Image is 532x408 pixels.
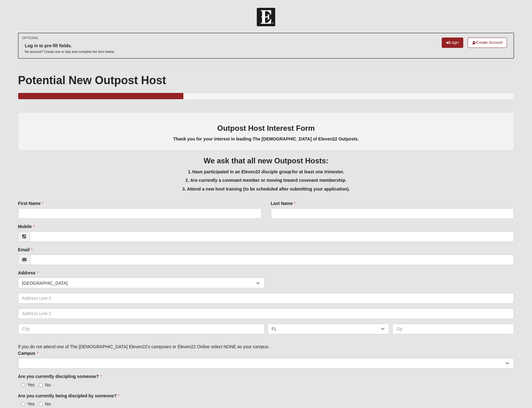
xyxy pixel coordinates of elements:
span: No [45,401,51,406]
input: No [39,402,43,406]
input: Address Line 2 [18,308,514,319]
h5: 2. Are currently a covenant member or moving toward covenant membership. [18,178,514,183]
h5: 1. Have participated in an Eleven22 disciple group for at least one trimester. [18,169,514,175]
p: No account? Create one or skip and complete the form below. [25,49,115,54]
label: First Name [18,200,44,207]
label: Are you currently being discipled by someone? [18,393,120,399]
label: Address [18,270,39,276]
h5: 3. Attend a new host training (to be scheduled after submitting your application). [18,186,514,192]
h6: Log in to pre-fill fields. [25,43,115,48]
a: Create Account [468,38,507,48]
label: Email [18,247,33,253]
input: No [39,383,43,387]
a: Login [442,38,463,48]
h5: Thank you for your interest in leading The [DEMOGRAPHIC_DATA] of Eleven22 Outposts. [24,136,508,142]
input: Address Line 1 [18,293,514,303]
span: Yes [27,382,35,387]
input: Yes [21,402,25,406]
img: Church of Eleven22 Logo [257,8,275,26]
h3: We ask that all new Outpost Hosts: [18,156,514,166]
label: Campus [18,350,38,356]
h3: Outpost Host Interest Form [24,124,508,133]
label: Mobile [18,223,35,230]
input: Zip [392,324,514,334]
span: Yes [27,401,35,406]
span: [GEOGRAPHIC_DATA] [22,278,256,288]
label: Are you currently discipling someone? [18,373,102,380]
label: Last Name [271,200,296,207]
small: OPTIONAL [22,36,39,40]
input: Yes [21,383,25,387]
input: City [18,324,265,334]
span: No [45,382,51,387]
h1: Potential New Outpost Host [18,74,514,87]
